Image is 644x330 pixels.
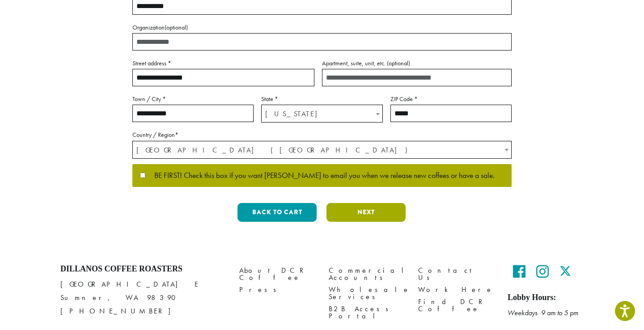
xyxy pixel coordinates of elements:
input: BE FIRST! Check this box if you want [PERSON_NAME] to email you when we release new coffees or ha... [140,173,145,178]
p: [GEOGRAPHIC_DATA] E Sumner, WA 98390 [PHONE_NUMBER] [60,278,226,318]
label: Street address [132,58,314,69]
a: Find DCR Coffee [418,296,494,315]
label: Apartment, suite, unit, etc. [322,58,512,69]
a: Commercial Accounts [329,264,405,283]
span: United States (US) [133,141,511,159]
span: (optional) [387,59,410,67]
span: Washington [262,105,382,123]
label: State [261,93,382,105]
label: Town / City [132,93,254,105]
span: BE FIRST! Check this box if you want [PERSON_NAME] to email you when we release new coffees or ha... [145,172,495,180]
span: (optional) [165,23,188,31]
a: Wholesale Services [329,283,405,303]
a: About DCR Coffee [239,264,315,283]
h4: Dillanos Coffee Roasters [60,264,226,274]
button: Back to cart [237,203,317,222]
a: Work Here [418,283,494,296]
label: Organization [132,22,512,33]
a: B2B Access Portal [329,303,405,322]
button: Next [326,203,406,222]
label: ZIP Code [390,93,512,105]
em: Weekdays 9 am to 5 pm [508,308,578,317]
h5: Lobby Hours: [508,293,584,303]
span: State [261,105,382,123]
span: Country / Region [132,141,512,159]
a: Contact Us [418,264,494,283]
a: Press [239,283,315,296]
